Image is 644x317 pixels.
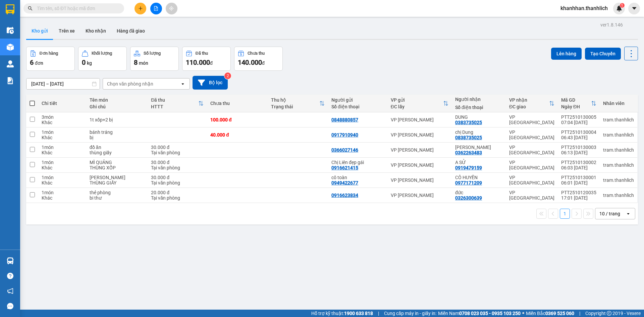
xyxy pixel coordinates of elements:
[561,120,596,125] div: 07:04 [DATE]
[331,104,384,109] div: Số điện thoại
[603,117,634,122] div: tram.thanhlich
[248,51,265,56] div: Chưa thu
[331,147,358,153] div: 0366027146
[87,60,92,66] span: kg
[154,6,158,11] span: file-add
[384,310,436,317] span: Cung cấp máy in - giấy in:
[331,180,358,186] div: 0949422677
[151,190,204,195] div: 20.000 đ
[7,77,14,84] img: solution-icon
[603,177,634,183] div: tram.thanhlich
[311,310,373,317] span: Hỗ trợ kỹ thuật:
[545,311,574,316] strong: 0369 525 060
[151,145,204,150] div: 30.000 đ
[331,132,358,138] div: 0917910940
[391,117,448,122] div: VP [PERSON_NAME]
[561,104,591,109] div: Ngày ĐH
[210,117,264,122] div: 100.000 đ
[506,95,558,112] th: Toggle SortBy
[509,114,554,125] div: VP [GEOGRAPHIC_DATA]
[455,180,482,186] div: 0977171209
[90,129,144,135] div: bánh tráng
[455,105,502,110] div: Số điện thoại
[561,165,596,170] div: 06:03 [DATE]
[151,175,204,180] div: 30.000 đ
[509,145,554,155] div: VP [GEOGRAPHIC_DATA]
[509,97,549,103] div: VP nhận
[150,3,162,14] button: file-add
[42,160,83,165] div: 1 món
[42,190,83,195] div: 1 món
[35,60,43,66] span: đơn
[210,132,264,138] div: 40.000 đ
[90,135,144,140] div: bị
[7,60,14,67] img: warehouse-icon
[391,104,443,109] div: ĐC lấy
[561,114,596,120] div: PTT2510130005
[603,147,634,153] div: tram.thanhlich
[90,160,144,165] div: MÌ QUẢNG
[331,165,358,170] div: 0916621415
[42,129,83,135] div: 1 món
[331,117,358,122] div: 0848880857
[166,3,177,14] button: aim
[90,117,144,122] div: 1t xốp+2 bị
[42,195,83,201] div: Khác
[42,180,83,186] div: Khác
[90,175,144,180] div: THANH LONG
[603,193,634,198] div: tram.thanhlich
[621,3,623,8] span: 1
[271,97,320,103] div: Thu hộ
[616,5,622,11] img: icon-new-feature
[186,58,210,66] span: 110.000
[344,311,373,316] strong: 1900 633 818
[7,288,13,294] span: notification
[42,135,83,140] div: Khác
[561,180,596,186] div: 06:01 [DATE]
[234,47,283,71] button: Chưa thu140.000đ
[90,97,144,103] div: Tên món
[90,180,144,186] div: THÙNG GIẤY
[151,160,204,165] div: 30.000 đ
[603,162,634,168] div: tram.thanhlich
[455,195,482,201] div: 0326300639
[391,132,448,138] div: VP [PERSON_NAME]
[196,51,208,56] div: Đã thu
[268,95,328,112] th: Toggle SortBy
[90,190,144,195] div: thẻ phòng
[599,210,620,217] div: 10 / trang
[42,175,83,180] div: 1 món
[90,195,144,201] div: bi thư
[522,312,524,315] span: ⚪️
[455,165,482,170] div: 0919479159
[561,150,596,155] div: 06:13 [DATE]
[151,150,204,155] div: Tại văn phòng
[509,104,549,109] div: ĐC giao
[561,129,596,135] div: PTT2510130004
[509,129,554,140] div: VP [GEOGRAPHIC_DATA]
[561,135,596,140] div: 06:43 [DATE]
[331,175,384,180] div: cô toàn
[607,311,611,316] span: copyright
[42,150,83,155] div: Khác
[561,175,596,180] div: PTT2510130001
[331,97,384,103] div: Người gửi
[579,310,580,317] span: |
[459,311,521,316] strong: 0708 023 035 - 0935 103 250
[271,104,320,109] div: Trạng thái
[331,193,358,198] div: 0916623834
[391,193,448,198] div: VP [PERSON_NAME]
[391,147,448,153] div: VP [PERSON_NAME]
[561,145,596,150] div: PTT2510130003
[509,190,554,201] div: VP [GEOGRAPHIC_DATA]
[455,97,502,102] div: Người nhận
[509,160,554,170] div: VP [GEOGRAPHIC_DATA]
[151,104,198,109] div: HTTT
[603,132,634,138] div: tram.thanhlich
[90,165,144,170] div: THÙNG XỐP
[42,101,83,106] div: Chi tiết
[30,58,34,66] span: 6
[561,160,596,165] div: PTT2510130002
[90,150,144,155] div: thùng giấy
[40,51,58,56] div: Đơn hàng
